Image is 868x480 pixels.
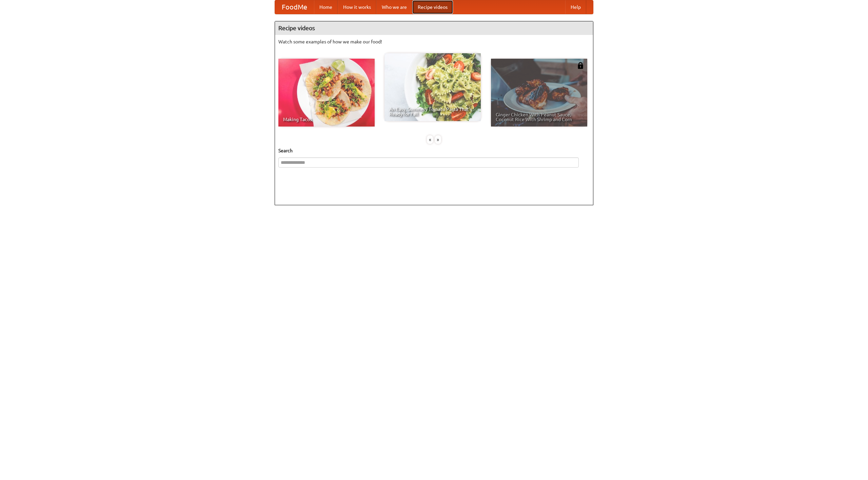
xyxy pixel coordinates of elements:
h4: Recipe videos [275,21,593,35]
a: Home [314,0,338,14]
a: How it works [338,0,376,14]
a: Making Tacos [278,59,375,127]
a: Who we are [376,0,412,14]
span: An Easy, Summery Tomato Pasta That's Ready for Fall [389,107,476,116]
div: « [427,135,433,144]
div: » [435,135,441,144]
img: 483408.png [577,62,584,69]
span: Making Tacos [283,117,370,122]
a: FoodMe [275,0,314,14]
p: Watch some examples of how we make our food! [278,38,590,45]
a: Recipe videos [412,0,453,14]
a: An Easy, Summery Tomato Pasta That's Ready for Fall [384,53,481,121]
h5: Search [278,147,590,154]
a: Help [565,0,586,14]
